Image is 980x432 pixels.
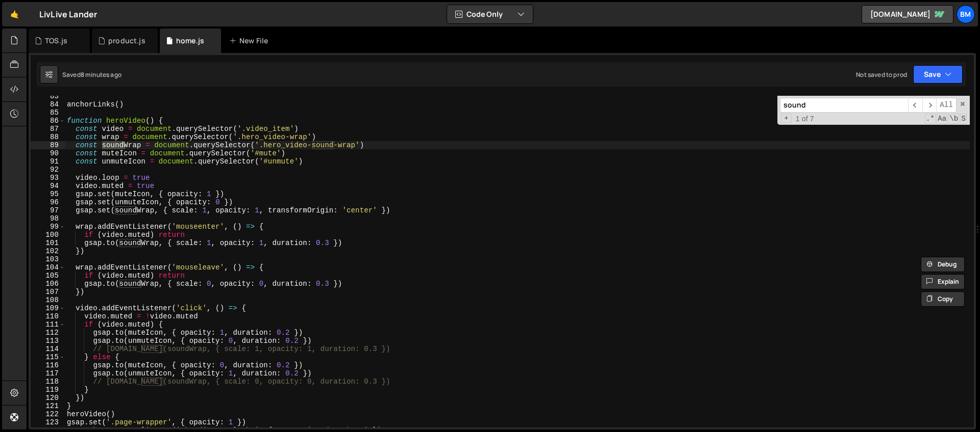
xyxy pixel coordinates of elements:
div: 88 [31,133,65,141]
div: 113 [31,337,65,345]
div: 110 [31,312,65,320]
div: 83 [31,92,65,100]
div: 111 [31,320,65,329]
button: Code Only [447,5,533,23]
div: LivLive Lander [39,8,97,20]
div: 103 [31,255,65,263]
input: Search for [780,98,908,113]
span: RegExp Search [925,114,936,124]
div: 95 [31,190,65,198]
div: 94 [31,182,65,190]
div: home.js [176,36,204,46]
div: 109 [31,304,65,312]
div: 116 [31,361,65,369]
span: Search In Selection [960,114,967,124]
div: 87 [31,125,65,133]
div: 93 [31,174,65,182]
div: TOS.js [45,36,67,46]
div: New File [229,36,272,46]
div: 100 [31,231,65,239]
div: 101 [31,239,65,247]
a: bm [957,5,975,23]
span: ​ [908,98,922,113]
div: 119 [31,386,65,394]
div: Not saved to prod [856,70,907,79]
div: 8 minutes ago [81,70,121,79]
a: [DOMAIN_NAME] [862,5,953,23]
span: Whole Word Search [948,114,959,124]
div: 115 [31,353,65,361]
div: 86 [31,117,65,125]
div: 107 [31,288,65,296]
div: 85 [31,109,65,117]
div: product.js [108,36,145,46]
div: 121 [31,402,65,410]
div: 118 [31,377,65,386]
a: 🤙 [2,2,27,26]
button: Copy [921,291,965,307]
span: 1 of 7 [792,115,818,123]
div: 99 [31,223,65,231]
span: Alt-Enter [936,98,957,113]
div: 105 [31,272,65,280]
div: 90 [31,149,65,157]
div: 91 [31,157,65,166]
div: 120 [31,394,65,402]
div: 98 [31,214,65,223]
button: Explain [921,274,965,289]
div: 106 [31,280,65,288]
div: 102 [31,247,65,255]
div: 92 [31,166,65,174]
div: 122 [31,410,65,418]
div: 108 [31,296,65,304]
div: 96 [31,198,65,206]
span: CaseSensitive Search [937,114,947,124]
div: 123 [31,418,65,426]
div: 114 [31,345,65,353]
div: 84 [31,100,65,109]
button: Debug [921,257,965,272]
button: Save [913,65,963,84]
div: 97 [31,206,65,214]
div: 117 [31,369,65,377]
div: 104 [31,263,65,272]
div: 89 [31,141,65,149]
div: Saved [62,70,121,79]
span: ​ [922,98,937,113]
div: 112 [31,329,65,337]
span: Toggle Replace mode [781,114,792,123]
